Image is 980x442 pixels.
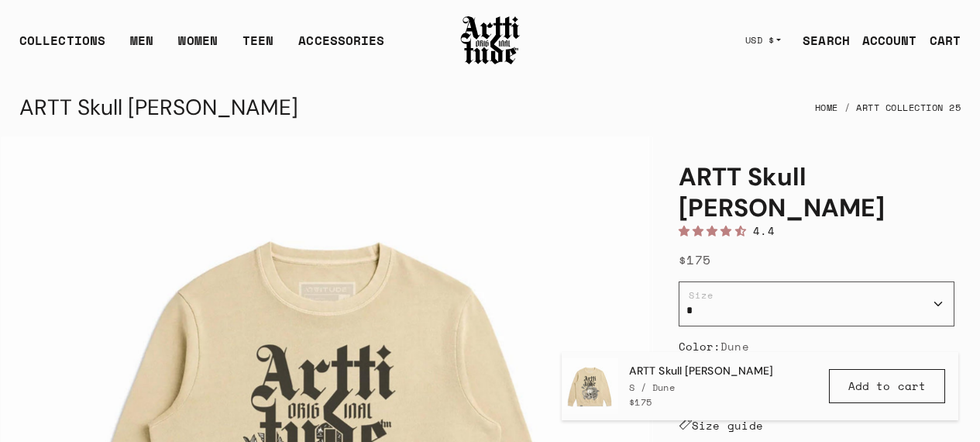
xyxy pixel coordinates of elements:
[720,338,748,354] span: Dune
[679,339,954,354] div: Color:
[679,250,711,269] span: $175
[178,31,218,62] a: WOMEN
[848,378,926,394] span: Add to cart
[753,223,775,239] span: 4.4
[130,31,153,62] a: MEN
[850,25,917,56] a: ACCOUNT
[562,358,618,414] img: ARTT Skull Terry Crewneck
[298,31,384,62] div: ACCESSORIES
[629,395,652,409] span: $175
[856,91,961,125] a: Artt Collection 25
[815,91,838,125] a: Home
[736,23,791,57] button: USD $
[459,14,521,67] img: Arttitude
[679,417,764,433] a: Size guide
[745,34,775,47] span: USD $
[679,223,754,239] span: 4.38 stars
[19,89,298,126] div: ARTT Skull [PERSON_NAME]
[19,31,105,62] div: COLLECTIONS
[829,369,945,403] button: Add to cart
[629,381,773,394] div: S / Dune
[629,364,773,379] span: ARTT Skull [PERSON_NAME]
[679,161,954,223] h1: ARTT Skull [PERSON_NAME]
[930,31,961,50] div: CART
[917,25,961,56] a: Open cart
[242,31,273,62] a: TEEN
[7,31,397,62] ul: Main navigation
[790,25,850,56] a: SEARCH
